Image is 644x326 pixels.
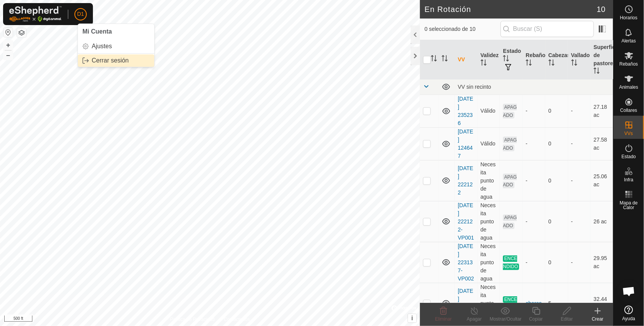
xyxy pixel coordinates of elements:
[17,28,26,37] button: Capas del Mapa
[9,6,62,22] img: Logo Gallagher
[458,84,610,90] div: VV sin recinto
[77,10,84,18] span: D1
[477,201,500,242] td: Necesita punto de agua
[620,108,637,113] span: Collares
[521,316,551,323] div: Copiar
[477,242,500,283] td: Necesita punto de agua
[545,127,568,160] td: 0
[568,127,591,160] td: -
[501,21,594,37] input: Buscar (S)
[624,177,633,182] span: Infra
[590,242,613,283] td: 29.95 ac
[526,107,542,115] div: -
[78,40,154,52] a: Ajustes
[568,95,591,127] td: -
[435,316,452,322] span: Eliminar
[526,299,542,307] div: charca
[224,316,250,323] a: Contáctenos
[568,40,591,79] th: Vallado
[431,56,437,62] p-sorticon: Activar para ordenar
[590,127,613,160] td: 27.58 ac
[548,61,555,67] p-sorticon: Activar para ordenar
[458,96,473,126] a: [DATE] 235236
[503,296,519,311] span: ENCENDIDO
[568,201,591,242] td: -
[582,316,613,323] div: Crear
[477,160,500,201] td: Necesita punto de agua
[503,255,519,270] span: ENCENDIDO
[503,56,509,62] p-sorticon: Activar para ordenar
[458,288,473,318] a: [DATE] 222709
[590,160,613,201] td: 25.06 ac
[477,40,500,79] th: Validez
[597,3,605,15] span: 10
[92,43,112,49] span: Ajustes
[458,128,473,159] a: [DATE] 124647
[568,242,591,283] td: -
[92,57,129,64] span: Cerrar sesión
[425,5,597,14] h2: En Rotación
[503,215,517,229] span: APAGADO
[622,39,636,43] span: Alertas
[526,61,532,67] p-sorticon: Activar para ordenar
[545,242,568,283] td: 0
[3,51,13,60] button: –
[624,131,633,136] span: VVs
[3,28,13,37] button: Restablecer Mapa
[503,137,517,151] span: APAGADO
[593,69,600,75] p-sorticon: Activar para ordenar
[458,243,474,282] a: [DATE] 223137-VP002
[545,160,568,201] td: 0
[480,61,487,67] p-sorticon: Activar para ordenar
[619,62,638,66] span: Rebaños
[619,85,638,90] span: Animales
[545,40,568,79] th: Cabezas
[526,140,542,148] div: -
[458,165,473,196] a: [DATE] 222122
[568,160,591,201] td: -
[526,258,542,267] div: -
[503,174,517,188] span: APAGADO
[78,54,154,67] a: Cerrar sesión
[590,40,613,79] th: Superficie de pastoreo
[590,283,613,324] td: 32.44 ac
[545,201,568,242] td: 0
[425,25,501,33] span: 0 seleccionado de 10
[83,28,112,35] span: Mi Cuenta
[622,154,636,159] span: Estado
[620,15,637,20] span: Horarios
[615,201,642,210] span: Mapa de Calor
[571,61,577,67] p-sorticon: Activar para ordenar
[477,127,500,160] td: Válido
[551,316,582,323] div: Editar
[526,177,542,185] div: -
[3,41,13,50] button: +
[500,40,523,79] th: Estado
[523,40,545,79] th: Rebaño
[568,283,591,324] td: -
[614,302,644,324] a: Ayuda
[490,316,521,323] div: Mostrar/Ocultar
[459,316,490,323] div: Apagar
[458,202,474,241] a: [DATE] 222122-VP001
[545,95,568,127] td: 0
[590,201,613,242] td: 26 ac
[170,316,214,323] a: Política de Privacidad
[477,95,500,127] td: Válido
[455,40,477,79] th: VV
[408,314,416,323] button: i
[477,283,500,324] td: Necesita punto de agua
[617,280,641,303] div: Chat abierto
[526,218,542,226] div: -
[442,56,448,62] p-sorticon: Activar para ordenar
[411,315,413,321] span: i
[545,283,568,324] td: 5
[590,95,613,127] td: 27.18 ac
[503,104,517,118] span: APAGADO
[622,316,636,321] span: Ayuda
